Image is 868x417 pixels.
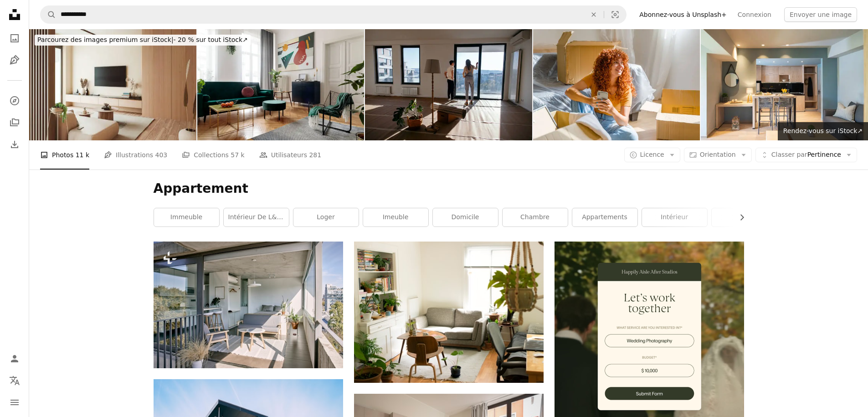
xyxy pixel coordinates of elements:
img: Luxe et intérieur de la maison modern avec mobilier design, fauteuil, tables, pouf et accessroies... [197,29,365,140]
a: domicile [433,208,498,227]
a: Appartements [572,208,637,227]
a: un balcon avec une table, des chaises et un canapé [154,301,343,309]
span: Parcourez des images premium sur iStock | [37,36,174,43]
a: Collections 57 k [182,140,244,170]
img: Premier aperçu de leur nouvelle vision [365,29,532,140]
span: Rendez-vous sur iStock ↗ [783,127,863,134]
img: Intérieur gris et bois moderne du petit studio. Vue avant de la cuisine de witn de chambre plate ... [701,29,868,140]
button: Langue [5,371,24,390]
a: chambre [503,208,568,227]
a: loger [293,208,359,227]
button: Licence [624,148,680,162]
a: intérieur de l&#39;appartement [224,208,289,227]
button: Effacer [584,6,604,23]
span: 57 k [231,150,244,160]
span: Licence [640,151,664,158]
a: Collections [5,113,24,132]
a: villa [712,208,777,227]
button: Rechercher sur Unsplash [41,6,56,23]
span: Orientation [700,151,736,158]
a: Rendez-vous sur iStock↗ [778,122,868,140]
div: - 20 % sur tout iStock ↗ [35,35,251,46]
img: Appartement dans le style Japandi design [29,29,196,140]
a: Illustrations 403 [104,140,167,170]
span: Classer par [771,151,807,158]
a: Historique de téléchargement [5,135,24,154]
a: Explorer [5,92,24,110]
button: Classer parPertinence [755,148,857,162]
span: 281 [309,150,321,160]
h1: Appartement [154,180,744,197]
button: faire défiler la liste vers la droite [734,208,744,227]
a: intérieur [642,208,707,227]
a: Photos [5,29,24,47]
button: Menu [5,393,24,412]
a: Connexion / S’inscrire [5,350,24,368]
a: Utilisateurs 281 [259,140,322,170]
a: immeuble [154,208,219,227]
a: causeuse en tissu gris près de la table en bois marron [354,308,544,316]
span: 403 [155,150,168,160]
button: Envoyer une image [784,7,857,22]
img: Femme utilisant un smartphone et se relaxant le jour du déménagement [533,29,700,140]
form: Rechercher des visuels sur tout le site [40,5,627,24]
a: Parcourez des images premium sur iStock|- 20 % sur tout iStock↗ [29,29,256,51]
a: Illustrations [5,51,24,69]
span: Pertinence [771,150,841,160]
a: imeuble [363,208,428,227]
img: causeuse en tissu gris près de la table en bois marron [354,242,544,383]
a: Connexion [732,7,777,22]
img: un balcon avec une table, des chaises et un canapé [154,242,343,368]
button: Recherche de visuels [604,6,626,23]
button: Orientation [684,148,752,162]
a: Abonnez-vous à Unsplash+ [634,7,732,22]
